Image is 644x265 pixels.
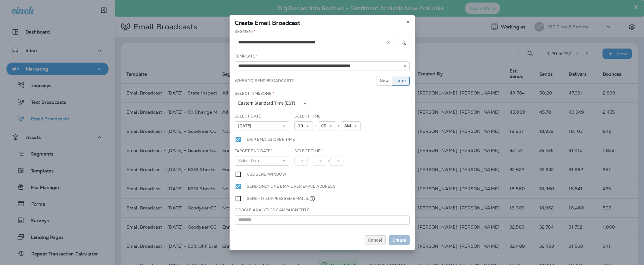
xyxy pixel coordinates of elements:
label: Segment [235,29,256,34]
button: Create [389,235,410,245]
label: Send to suppressed emails. [247,195,316,202]
span: 10 [298,123,306,129]
button: Calculate the estimated number of emails to be sent based on selected segment. (This could take a... [398,37,410,48]
label: Select Time [294,148,322,154]
button: Later [392,76,410,86]
label: Template [235,54,257,59]
button: [DATE] [235,121,290,131]
div: Create Email Broadcast [230,15,415,29]
span: [DATE] [238,123,254,129]
button: AM [341,121,361,131]
div: : [326,156,330,166]
div: : [336,121,341,131]
div: : [313,121,317,131]
button: Eastern Standard Time (EST) [235,99,311,108]
span: Create [392,238,406,242]
span: Eastern Standard Time (EST) [238,101,298,106]
div: : [308,156,312,166]
label: Drip emails over time [247,136,295,143]
span: Now [380,79,389,83]
label: Select Time [294,114,321,119]
span: 00 [321,123,329,129]
span: AM [344,123,353,129]
label: Google Analytics Campaign Title [235,208,310,213]
label: When to send broadcast? [235,78,294,83]
button: 00 [318,121,336,131]
button: Cancel [365,235,386,245]
label: Send only one email per email address [247,183,336,190]
button: Now [376,76,392,86]
span: Later [395,79,406,83]
label: Target End Date [235,148,272,154]
span: Select Date [238,158,263,163]
label: Select Timezone [235,91,274,96]
label: Select Date [235,114,261,119]
button: Select Date [235,156,290,166]
span: Cancel [368,238,382,242]
label: Use send window [247,171,287,178]
button: 10 [294,121,313,131]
